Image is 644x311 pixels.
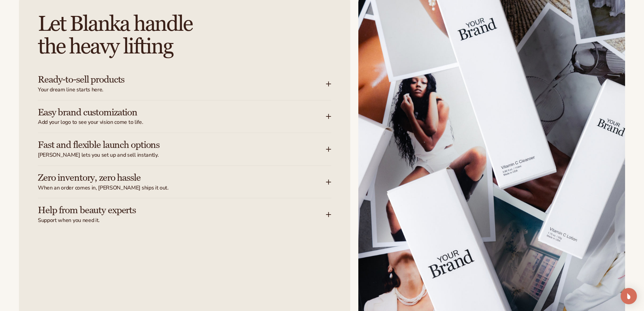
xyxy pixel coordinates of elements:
h3: Zero inventory, zero hassle [38,173,306,183]
span: Add your logo to see your vision come to life. [38,119,326,126]
span: [PERSON_NAME] lets you set up and sell instantly. [38,152,326,159]
h3: Fast and flexible launch options [38,140,306,150]
h3: Help from beauty experts [38,205,306,216]
span: When an order comes in, [PERSON_NAME] ships it out. [38,184,326,192]
div: Open Intercom Messenger [621,288,637,304]
h2: Let Blanka handle the heavy lifting [38,13,331,58]
span: Support when you need it. [38,217,326,224]
span: Your dream line starts here. [38,86,326,93]
h3: Ready-to-sell products [38,74,306,85]
h3: Easy brand customization [38,107,306,118]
